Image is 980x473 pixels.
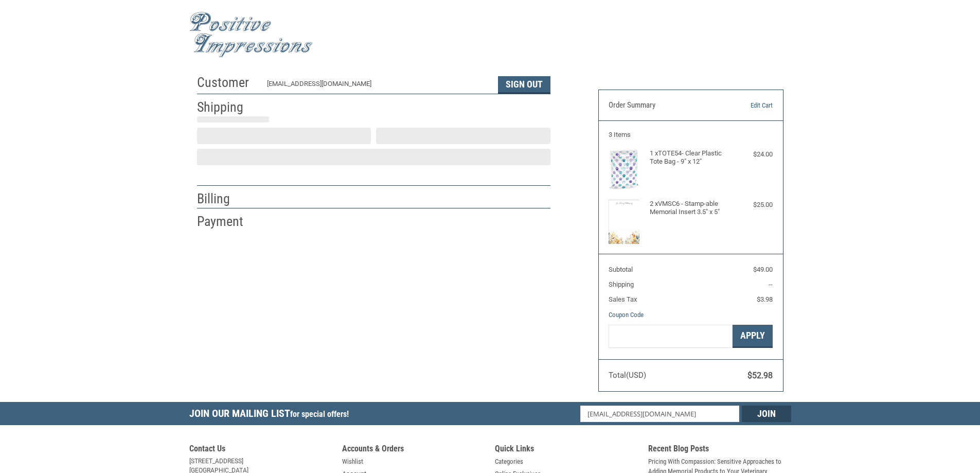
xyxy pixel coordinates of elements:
[495,457,523,467] a: Categories
[609,100,720,111] h3: Order Summary
[290,409,349,419] span: for special offers!
[197,190,257,207] h2: Billing
[609,281,634,288] span: Shipping
[733,325,773,348] button: Apply
[267,79,488,94] div: [EMAIL_ADDRESS][DOMAIN_NAME]
[197,213,257,230] h2: Payment
[342,444,485,457] h5: Accounts & Orders
[498,76,550,94] button: Sign Out
[650,200,729,217] h4: 2 x VMSC6 - Stamp-able Memorial Insert 3.5" x 5"
[609,325,733,348] input: Gift Certificate or Coupon Code
[757,295,773,303] span: $3.98
[609,371,646,380] span: Total (USD)
[342,457,363,467] a: Wishlist
[732,200,773,210] div: $25.00
[747,371,773,380] span: $52.98
[609,266,633,273] span: Subtotal
[732,149,773,160] div: $24.00
[648,444,791,457] h5: Recent Blog Posts
[753,266,773,273] span: $49.00
[609,131,773,139] h3: 3 Items
[650,149,729,166] h4: 1 x TOTE54- Clear Plastic Tote Bag - 9" x 12"
[189,12,313,58] img: Positive Impressions
[769,281,773,288] span: --
[197,74,257,91] h2: Customer
[495,444,638,457] h5: Quick Links
[609,295,637,303] span: Sales Tax
[189,402,354,428] h5: Join Our Mailing List
[609,311,644,319] a: Coupon Code
[580,406,739,422] input: Email
[742,406,791,422] input: Join
[720,100,773,111] a: Edit Cart
[197,99,257,116] h2: Shipping
[189,444,332,457] h5: Contact Us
